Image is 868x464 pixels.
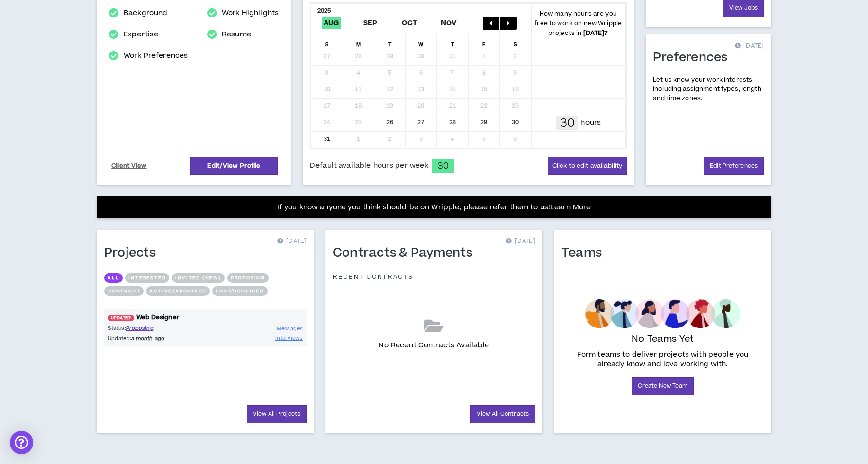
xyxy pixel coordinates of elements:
span: Oct [400,17,419,29]
p: Updated: [108,334,205,343]
p: Status: [108,324,205,332]
a: Client View [110,157,148,174]
i: a month ago [131,335,164,342]
span: Aug [322,17,341,29]
p: hours [580,118,601,128]
h1: Contracts & Payments [333,245,480,261]
a: UPDATED!Web Designer [104,313,307,322]
a: Interviews [275,333,303,343]
h1: Preferences [653,50,735,66]
p: No Recent Contracts Available [379,340,489,351]
span: Interviews [275,334,303,342]
div: F [469,34,500,49]
a: Messages [277,324,303,333]
div: S [500,34,531,49]
p: Let us know your work interests including assignment types, length and time zones. [653,75,764,103]
a: Expertise [124,29,158,40]
p: [DATE] [735,41,764,51]
button: Proposing [227,273,269,283]
button: Invited (new) [172,273,224,283]
div: T [437,34,469,49]
button: Contract [104,286,144,296]
a: Create New Team [632,377,694,395]
button: Lost/Declined [212,286,267,296]
button: Click to edit availability [548,157,627,175]
p: No Teams Yet [632,332,694,346]
a: Work Highlights [222,7,279,19]
a: Edit/View Profile [190,157,278,175]
button: All [104,273,123,283]
a: Learn More [550,202,591,212]
h1: Teams [561,245,609,261]
a: View All Projects [247,405,307,423]
a: Work Preferences [124,50,188,62]
p: [DATE] [506,237,535,246]
p: How many hours are you free to work on new Wripple projects in [531,9,626,38]
button: Interested [125,273,169,283]
div: T [374,34,406,49]
button: Active/Archived [146,286,210,296]
div: S [311,34,343,49]
b: [DATE] ? [583,29,608,37]
a: Background [124,7,167,19]
span: Default available hours per week [310,160,428,171]
span: Sep [362,17,380,29]
div: Open Intercom Messenger [10,431,33,454]
span: UPDATED! [108,315,134,321]
b: 2025 [317,6,331,15]
p: [DATE] [277,237,307,246]
div: W [406,34,437,49]
p: If you know anyone you think should be on Wripple, please refer them to us! [277,202,591,213]
span: Proposing [126,325,154,332]
h1: Projects [104,245,163,261]
p: Recent Contracts [333,273,414,281]
p: Form teams to deliver projects with people you already know and love working with. [565,350,760,369]
span: Nov [439,17,459,29]
a: Edit Preferences [704,157,764,175]
div: M [343,34,375,49]
a: Resume [222,29,251,40]
span: Messages [277,325,303,332]
a: View All Contracts [470,405,535,423]
img: empty [585,299,740,328]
